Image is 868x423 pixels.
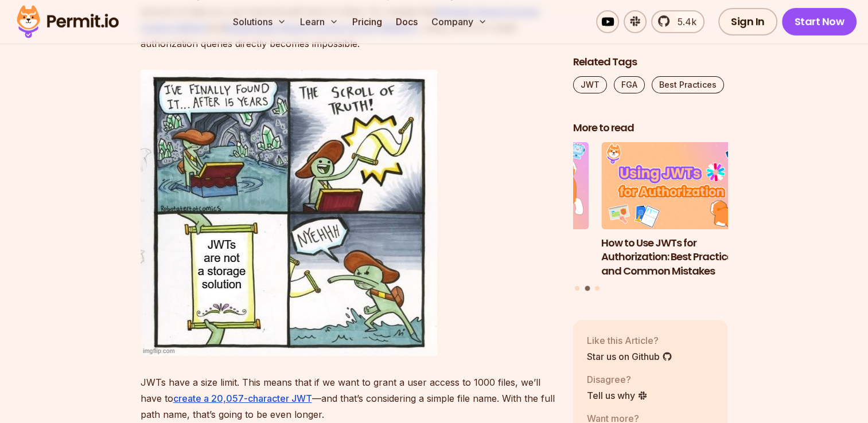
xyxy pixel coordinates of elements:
[141,374,555,422] p: JWTs have a size limit. This means that if we want to grant a user access to 1000 files, we’ll ha...
[782,8,857,36] a: Start Now
[651,10,704,33] a: 5.4k
[585,285,590,291] button: Go to slide 2
[391,10,422,33] a: Docs
[614,76,645,93] a: FGA
[601,142,756,279] li: 2 of 3
[573,142,728,292] div: Posts
[587,349,672,363] a: Star us on Github
[228,10,291,33] button: Solutions
[434,236,589,264] h3: Why JWTs Can’t Handle AI Agent Access
[11,2,124,41] img: Permit logo
[718,8,777,36] a: Sign In
[652,76,724,93] a: Best Practices
[573,76,607,93] a: JWT
[587,333,672,347] p: Like this Article?
[575,285,579,290] button: Go to slide 1
[427,10,492,33] button: Company
[587,388,648,402] a: Tell us why
[141,70,437,356] img: jwt_storage.png
[601,236,756,278] h3: How to Use JWTs for Authorization: Best Practices and Common Mistakes
[587,372,648,386] p: Disagree?
[573,121,728,135] h2: More to read
[573,55,728,69] h2: Related Tags
[671,15,696,29] span: 5.4k
[173,393,312,404] a: create a 20,057-character JWT
[601,142,756,229] img: How to Use JWTs for Authorization: Best Practices and Common Mistakes
[601,142,756,279] a: How to Use JWTs for Authorization: Best Practices and Common MistakesHow to Use JWTs for Authoriz...
[295,10,343,33] button: Learn
[434,142,589,279] li: 1 of 3
[595,285,600,290] button: Go to slide 3
[348,10,387,33] a: Pricing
